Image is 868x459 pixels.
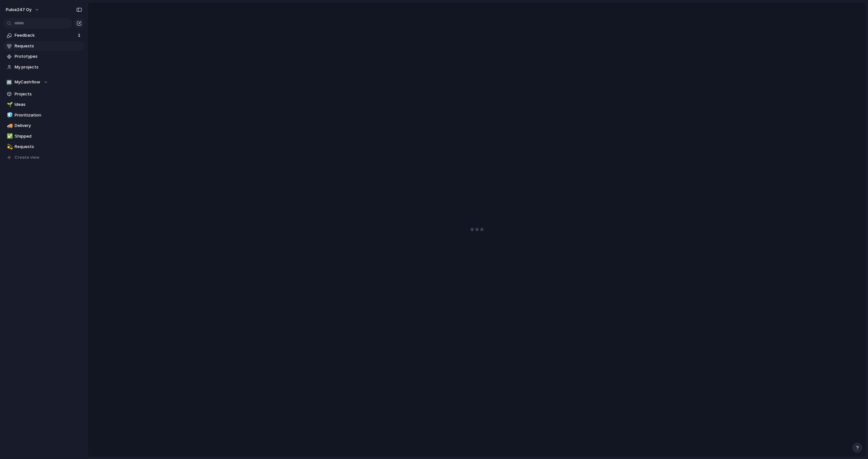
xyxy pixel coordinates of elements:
a: 🌱Ideas [3,100,84,109]
a: 🚚Delivery [3,121,84,130]
span: Prototypes [15,53,82,60]
button: 🏢MyCashflow [3,77,84,87]
span: Ideas [15,101,82,108]
span: My projects [15,64,82,70]
div: 🏢 [6,79,12,85]
div: 🌱 [7,101,11,108]
span: Requests [15,43,82,49]
a: Requests [3,41,84,51]
button: Pulse247 Oy [3,5,43,15]
span: Pulse247 Oy [6,6,31,13]
button: 💫 [6,143,12,150]
div: 🧊 [7,111,11,119]
a: Feedback1 [3,31,84,40]
span: Create view [15,154,40,161]
button: Create view [3,153,84,162]
a: 💫Requests [3,142,84,152]
a: 🧊Prioritization [3,110,84,120]
a: ✅Shipped [3,131,84,141]
span: Shipped [15,133,82,140]
button: 🧊 [6,112,12,118]
span: Prioritization [15,112,82,118]
div: ✅ [7,132,11,140]
span: MyCashflow [15,79,40,85]
a: Prototypes [3,52,84,61]
span: 1 [78,32,82,39]
div: 🚚 [7,122,11,130]
a: My projects [3,62,84,72]
button: ✅ [6,133,12,140]
button: 🚚 [6,122,12,129]
span: Requests [15,143,82,150]
button: 🌱 [6,101,12,108]
a: Projects [3,89,84,99]
div: 💫 [7,143,11,151]
span: Projects [15,91,82,97]
span: Feedback [15,32,76,39]
span: Delivery [15,122,82,129]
